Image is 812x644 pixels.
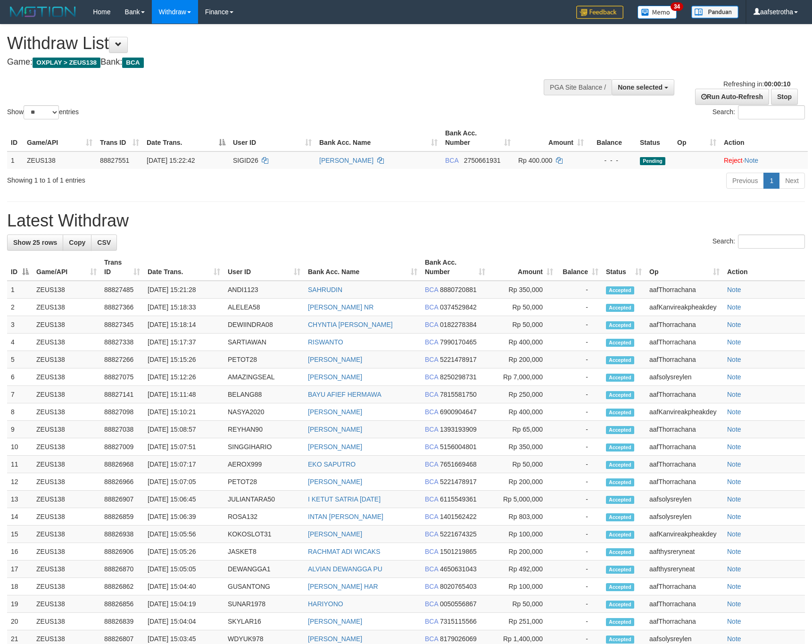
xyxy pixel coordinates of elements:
[144,543,224,560] td: [DATE] 15:05:26
[144,299,224,316] td: [DATE] 15:18:33
[440,373,477,381] span: Copy 8250298731 to clipboard
[224,316,304,334] td: DEWIINDRA08
[489,403,557,421] td: Rp 400,000
[308,478,362,485] a: [PERSON_NAME]
[440,408,477,416] span: Copy 6900904647 to clipboard
[606,496,634,504] span: Accepted
[606,566,634,574] span: Accepted
[144,403,224,421] td: [DATE] 15:10:21
[489,526,557,543] td: Rp 100,000
[7,560,33,578] td: 17
[100,386,144,403] td: 88827141
[224,281,304,299] td: ANDI1123
[440,321,477,328] span: Copy 0182278384 to clipboard
[33,543,100,560] td: ZEUS138
[33,281,100,299] td: ZEUS138
[425,286,438,293] span: BCA
[727,391,741,398] a: Note
[440,548,477,555] span: Copy 1501219865 to clipboard
[489,254,557,281] th: Amount: activate to sort column ascending
[7,299,33,316] td: 2
[224,456,304,473] td: AEROX999
[144,560,224,578] td: [DATE] 15:05:05
[691,6,738,18] img: panduan.png
[606,548,634,556] span: Accepted
[640,157,665,165] span: Pending
[13,239,57,246] span: Show 25 rows
[440,443,477,451] span: Copy 5156004801 to clipboard
[308,321,393,328] a: CHYNTIA [PERSON_NAME]
[7,105,79,119] label: Show entries
[727,548,741,555] a: Note
[304,254,421,281] th: Bank Acc. Name: activate to sort column ascending
[33,254,100,281] th: Game/API: activate to sort column ascending
[646,438,723,456] td: aafThorrachana
[727,426,741,433] a: Note
[69,239,85,246] span: Copy
[7,34,532,53] h1: Withdraw List
[720,125,808,151] th: Action
[224,473,304,491] td: PETOT28
[224,526,304,543] td: KOKOSLOT31
[646,299,723,316] td: aafKanvireakpheakdey
[7,58,532,67] h4: Game: Bank:
[489,351,557,368] td: Rp 200,000
[308,286,342,293] a: SAHRUDIN
[144,491,224,508] td: [DATE] 15:06:45
[319,157,373,164] a: [PERSON_NAME]
[606,461,634,469] span: Accepted
[425,530,438,538] span: BCA
[606,531,634,539] span: Accepted
[606,426,634,434] span: Accepted
[727,495,741,503] a: Note
[7,281,33,299] td: 1
[100,157,129,164] span: 88827551
[557,386,602,403] td: -
[745,157,759,164] a: Note
[606,339,634,347] span: Accepted
[557,334,602,351] td: -
[544,79,612,95] div: PGA Site Balance /
[727,321,741,328] a: Note
[591,156,632,165] div: - - -
[602,254,646,281] th: Status: activate to sort column ascending
[764,80,790,88] strong: 00:00:10
[557,473,602,491] td: -
[315,125,441,151] th: Bank Acc. Name: activate to sort column ascending
[425,391,438,398] span: BCA
[33,316,100,334] td: ZEUS138
[224,438,304,456] td: SINGGIHARIO
[588,125,636,151] th: Balance
[7,254,33,281] th: ID: activate to sort column descending
[557,299,602,316] td: -
[308,635,362,643] a: [PERSON_NAME]
[489,421,557,438] td: Rp 65,000
[24,105,59,119] select: Showentries
[440,338,477,346] span: Copy 7990170465 to clipboard
[440,356,477,363] span: Copy 5221478917 to clipboard
[720,151,808,169] td: ·
[100,254,144,281] th: Trans ID: activate to sort column ascending
[425,373,438,381] span: BCA
[23,125,96,151] th: Game/API: activate to sort column ascending
[606,374,634,382] span: Accepted
[425,478,438,485] span: BCA
[308,373,362,381] a: [PERSON_NAME]
[7,334,33,351] td: 4
[144,316,224,334] td: [DATE] 15:18:14
[646,254,723,281] th: Op: activate to sort column ascending
[33,58,100,68] span: OXPLAY > ZEUS138
[727,443,741,451] a: Note
[33,403,100,421] td: ZEUS138
[96,125,143,151] th: Trans ID: activate to sort column ascending
[612,79,674,95] button: None selected
[91,234,117,251] a: CSV
[618,84,663,91] span: None selected
[727,478,741,485] a: Note
[489,560,557,578] td: Rp 492,000
[308,303,373,311] a: [PERSON_NAME] NR
[308,443,362,451] a: [PERSON_NAME]
[33,526,100,543] td: ZEUS138
[425,408,438,416] span: BCA
[100,526,144,543] td: 88826938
